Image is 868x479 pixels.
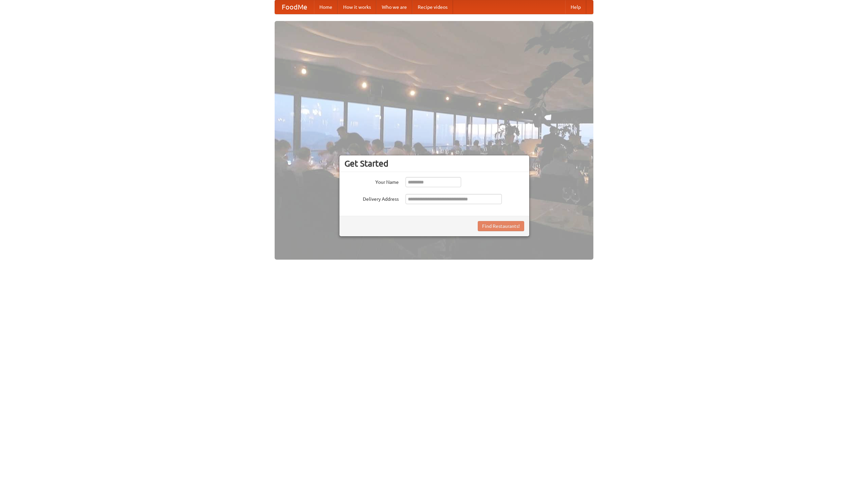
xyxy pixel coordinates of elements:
a: Home [314,0,338,14]
a: Who we are [376,0,412,14]
button: Find Restaurants! [478,221,524,231]
a: FoodMe [275,0,314,14]
a: Recipe videos [412,0,453,14]
h3: Get Started [344,158,524,169]
label: Delivery Address [344,194,399,202]
a: Help [565,0,586,14]
a: How it works [338,0,376,14]
label: Your Name [344,177,399,186]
